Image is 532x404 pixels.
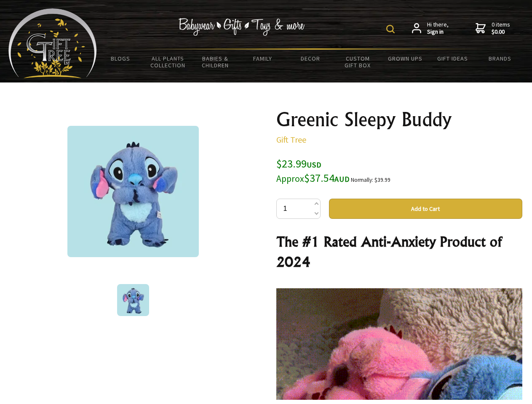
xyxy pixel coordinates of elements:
h1: Greenic Sleepy Buddy [276,109,522,130]
a: All Plants Collection [144,50,192,74]
small: Approx [276,173,304,184]
a: 0 items$0.00 [476,21,510,36]
strong: $0.00 [492,28,510,36]
img: Greenic Sleepy Buddy [117,284,149,316]
a: Babies & Children [192,50,239,74]
a: Grown Ups [381,50,429,67]
small: Normally: $39.99 [351,176,390,183]
img: Babyware - Gifts - Toys and more... [8,8,97,78]
span: Hi there, [427,21,449,36]
a: Gift Ideas [429,50,476,67]
img: product search [386,25,395,33]
button: Add to Cart [329,199,522,219]
strong: Sign in [427,28,449,36]
a: Gift Tree [276,134,306,145]
a: Decor [286,50,334,67]
span: AUD [334,174,350,184]
img: Greenic Sleepy Buddy [67,126,199,257]
img: Babywear - Gifts - Toys & more [179,18,305,36]
span: $23.99 $37.54 [276,157,350,185]
a: Brands [476,50,524,67]
span: 0 items [492,21,510,36]
a: BLOGS [97,50,144,67]
a: Custom Gift Box [334,50,382,74]
a: Hi there,Sign in [412,21,449,36]
strong: The #1 Rated Anti-Anxiety Product of 2024 [276,233,502,270]
span: USD [307,160,321,170]
a: Family [239,50,287,67]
